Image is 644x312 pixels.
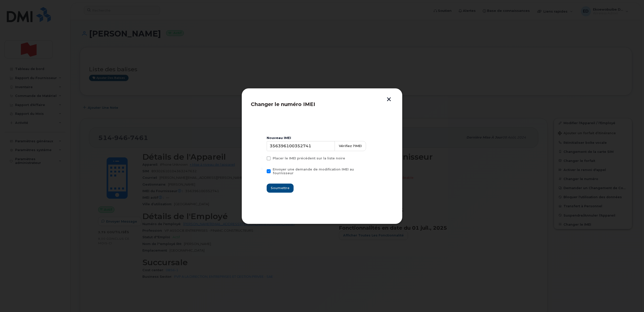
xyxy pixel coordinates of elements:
input: Placer le IMEI précédent sur la liste noire [261,156,263,159]
div: Nouveau IMEI [267,136,377,140]
span: Soumettre [271,186,290,190]
button: Soumettre [267,184,294,193]
span: Envoyer une demande de modification IMEI au fournisseur [273,167,354,175]
input: Envoyer une demande de modification IMEI au fournisseur [261,167,263,170]
button: Vérifiez l'IMEI [335,141,366,151]
span: Placer le IMEI précédent sur la liste noire [273,156,345,160]
span: Changer le numéro IMEI [251,101,315,107]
